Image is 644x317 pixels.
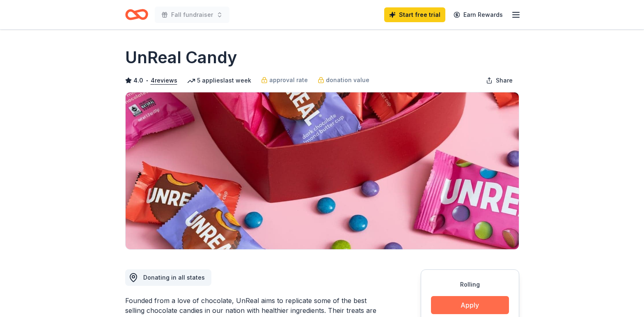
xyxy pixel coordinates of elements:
a: approval rate [261,75,308,85]
span: 4.0 [133,76,143,85]
div: Rolling [431,280,509,289]
span: donation value [326,75,369,85]
div: 5 applies last week [187,76,251,85]
span: Share [496,76,513,85]
span: • [145,77,148,84]
button: Share [479,72,519,89]
a: donation value [318,75,369,85]
a: Start free trial [384,7,445,22]
h1: UnReal Candy [125,46,237,69]
span: approval rate [269,75,308,85]
span: Donating in all states [143,274,205,281]
img: Image for UnReal Candy [126,92,519,249]
span: Fall fundraiser [171,10,213,20]
a: Home [125,5,148,24]
button: Apply [431,296,509,314]
button: 4reviews [151,76,177,85]
button: Fall fundraiser [155,7,229,23]
a: Earn Rewards [449,7,508,22]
